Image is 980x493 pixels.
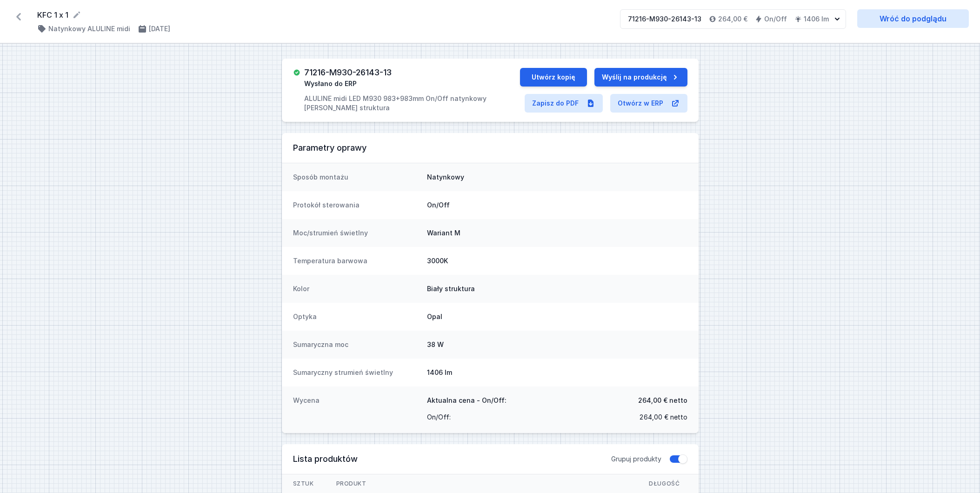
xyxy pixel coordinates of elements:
[520,68,587,87] button: Utwórz kopię
[427,256,687,266] dd: 3000K
[427,312,687,321] dd: Opal
[525,94,603,113] a: Zapisz do PDF
[611,454,661,464] span: Grupuj produkty
[669,454,687,464] button: Grupuj produkty
[638,396,687,405] span: 264,00 € netto
[304,68,392,77] h3: 71216-M930-26143-13
[427,396,507,405] span: Aktualna cena - On/Off:
[304,94,520,113] p: ALULINE midi LED M930 983+983mm On/Off natynkowy [PERSON_NAME] struktura
[639,411,687,424] span: 264,00 € netto
[48,24,130,33] h4: Natynkowy ALULINE midi
[594,68,687,87] button: Wyślij na produkcję
[610,94,687,113] a: Otwórz w ERP
[857,9,969,28] a: Wróć do podglądu
[293,368,420,377] dt: Sumaryczny strumień świetlny
[325,474,378,493] span: Produkt
[293,200,420,210] dt: Protokół sterowania
[427,228,687,238] dd: Wariant M
[427,200,687,210] dd: On/Off
[282,474,325,493] span: Sztuk
[293,340,420,349] dt: Sumaryczna moc
[427,411,451,424] span: On/Off :
[293,312,420,321] dt: Optyka
[427,173,687,182] dd: Natynkowy
[293,228,420,238] dt: Moc/strumień świetlny
[37,9,609,20] form: KFC 1 x 1
[149,24,170,33] h4: [DATE]
[293,453,611,465] h3: Lista produktów
[427,340,687,349] dd: 38 W
[293,173,420,182] dt: Sposób montażu
[427,284,687,293] dd: Biały struktura
[764,14,787,24] h4: On/Off
[304,79,357,88] span: Wysłano do ERP
[620,9,846,29] button: 71216-M930-26143-13264,00 €On/Off1406 lm
[804,14,829,24] h4: 1406 lm
[718,14,747,24] h4: 264,00 €
[638,474,691,493] span: Długość
[427,368,687,377] dd: 1406 lm
[293,142,687,153] h3: Parametry oprawy
[72,10,81,20] button: Edytuj nazwę projektu
[293,284,420,293] dt: Kolor
[293,396,420,424] dt: Wycena
[293,256,420,266] dt: Temperatura barwowa
[628,14,701,24] div: 71216-M930-26143-13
